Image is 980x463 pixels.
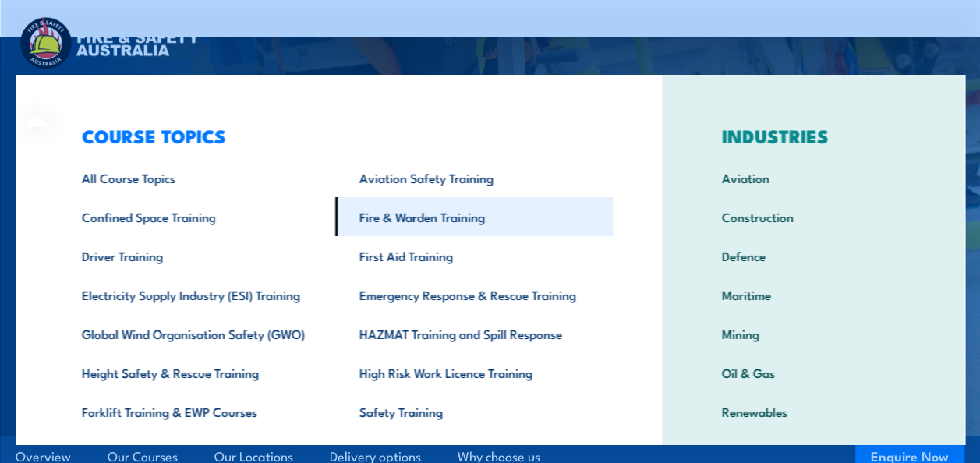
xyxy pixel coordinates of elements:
[334,353,612,392] a: High Risk Work Licence Training
[334,275,612,314] a: Emergency Response & Rescue Training
[57,125,612,147] h3: COURSE TOPICS
[697,158,929,197] a: Aviation
[697,275,929,314] a: Maritime
[697,125,929,147] h3: INDUSTRIES
[334,158,612,197] a: Aviation Safety Training
[697,236,929,275] a: Defence
[697,353,929,392] a: Oil & Gas
[334,197,612,236] a: Fire & Warden Training
[334,236,612,275] a: First Aid Training
[57,392,334,431] a: Forklift Training & EWP Courses
[334,392,612,431] a: Safety Training
[57,353,334,392] a: Height Safety & Rescue Training
[697,314,929,353] a: Mining
[57,314,334,353] a: Global Wind Organisation Safety (GWO)
[57,236,334,275] a: Driver Training
[57,275,334,314] a: Electricity Supply Industry (ESI) Training
[697,197,929,236] a: Construction
[57,197,334,236] a: Confined Space Training
[57,158,334,197] a: All Course Topics
[697,392,929,431] a: Renewables
[334,314,612,353] a: HAZMAT Training and Spill Response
